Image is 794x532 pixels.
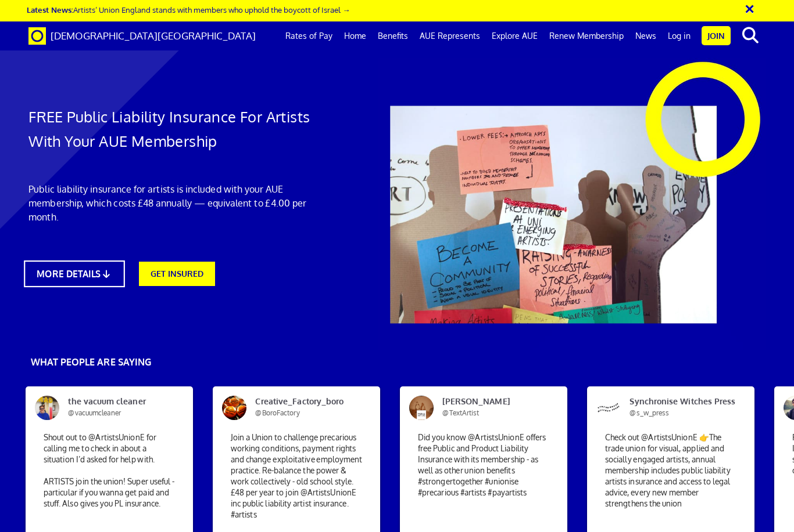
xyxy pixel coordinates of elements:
[414,21,486,50] a: AUE Represents
[543,21,630,50] a: Renew Membership
[338,21,372,50] a: Home
[27,5,350,15] a: Latest News:Artists’ Union England stands with members who uphold the boycott of Israel →
[28,182,326,224] p: Public liability insurance for artists is included with your AUE membership, which costs £48 annu...
[434,396,545,419] span: [PERSON_NAME]
[630,408,669,417] span: @s_w_press
[68,408,120,417] span: @vacuumcleaner
[702,26,731,45] a: Join
[27,5,73,15] strong: Latest News:
[733,23,768,48] button: search
[662,21,696,50] a: Log in
[630,21,662,50] a: News
[24,260,124,287] a: MORE DETAILS
[621,396,732,419] span: Synchronise Witches Press
[59,396,171,419] span: the vacuum cleaner
[20,21,264,50] a: Brand [DEMOGRAPHIC_DATA][GEOGRAPHIC_DATA]
[442,408,479,417] span: @TextArtist
[28,104,326,153] h1: FREE Public Liability Insurance For Artists With Your AUE Membership
[486,21,543,50] a: Explore AUE
[372,21,414,50] a: Benefits
[51,30,256,42] span: [DEMOGRAPHIC_DATA][GEOGRAPHIC_DATA]
[255,408,299,417] span: @BoroFactory
[139,262,215,286] a: GET INSURED
[246,396,358,419] span: Creative_Factory_boro
[280,21,338,50] a: Rates of Pay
